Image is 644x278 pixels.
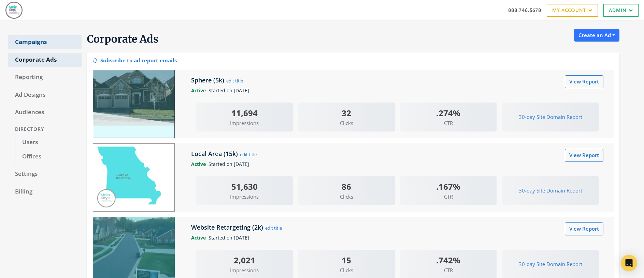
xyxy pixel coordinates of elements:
[196,107,293,119] div: 11,694
[92,55,177,64] div: Subscribe to ad report emails
[298,180,395,193] div: 86
[298,119,395,127] span: Clicks
[298,254,395,266] div: 15
[226,77,243,84] button: edit title
[196,119,293,127] span: Impressions
[8,88,82,102] a: Ad Designs
[8,185,82,199] a: Billing
[15,150,82,164] a: Offices
[87,32,159,45] span: Corporate Ads
[547,4,598,17] a: My Account
[5,2,23,19] img: Adwerx
[196,266,293,274] span: Impressions
[196,193,293,201] span: Impressions
[15,135,82,150] a: Users
[298,266,395,274] span: Clicks
[191,234,209,241] span: Active
[196,180,293,193] div: 51,630
[400,266,497,274] span: CTR
[514,258,587,271] button: 30-day Site Domain Report
[298,193,395,201] span: Clicks
[191,76,226,84] h5: Sphere (5k)
[191,161,209,167] span: Active
[565,149,603,161] a: View Report
[400,119,497,127] span: CTR
[186,87,609,94] div: Started on [DATE]
[514,184,587,197] button: 30-day Site Domain Report
[621,255,637,271] div: Open Intercom Messenger
[400,180,497,193] div: .167%
[508,6,541,14] a: 888.746.5678
[514,111,587,123] button: 30-day Site Domain Report
[196,254,293,266] div: 2,021
[400,193,497,201] span: CTR
[191,223,265,231] h5: Website Retargeting (2k)
[265,224,282,232] button: edit title
[186,160,609,168] div: Started on [DATE]
[298,107,395,119] div: 32
[191,87,209,94] span: Active
[8,105,82,120] a: Audiences
[565,222,603,235] a: View Report
[400,107,497,119] div: .274%
[191,150,240,158] h5: Local Area (15k)
[8,70,82,84] a: Reporting
[8,35,82,49] a: Campaigns
[400,254,497,266] div: .742%
[186,234,609,242] div: Started on [DATE]
[93,143,175,212] img: Local Area (15k)
[240,151,257,158] button: edit title
[565,75,603,88] a: View Report
[574,29,619,42] button: Create an Ad
[603,4,639,17] a: Admin
[93,70,175,138] img: Sphere (5k)
[8,53,82,67] a: Corporate Ads
[8,123,82,136] div: Directory
[8,167,82,181] a: Settings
